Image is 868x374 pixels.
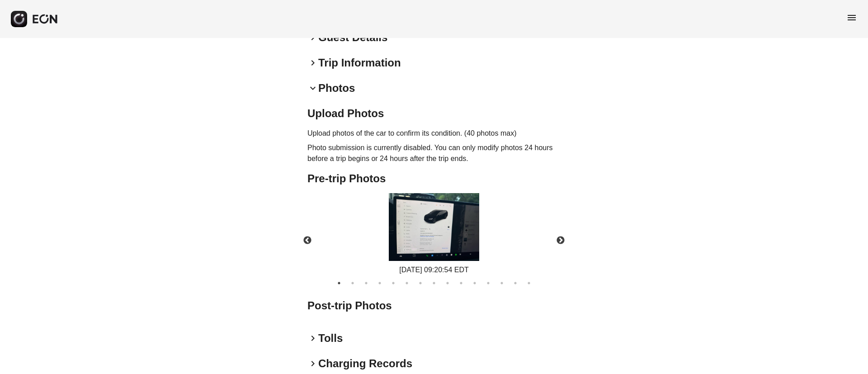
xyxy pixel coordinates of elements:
[511,279,520,288] button: 14
[375,279,384,288] button: 4
[429,279,439,288] button: 8
[318,56,401,70] h2: Trip Information
[524,279,533,288] button: 15
[389,265,479,275] div: [DATE] 09:20:54 EDT
[307,142,561,164] p: Photo submission is currently disabled. You can only modify photos 24 hours before a trip begins ...
[318,331,343,346] h2: Tolls
[307,358,318,369] span: keyboard_arrow_right
[402,279,411,288] button: 6
[307,57,318,68] span: keyboard_arrow_right
[497,279,506,288] button: 13
[389,279,398,288] button: 5
[307,83,318,94] span: keyboard_arrow_down
[307,171,561,186] h2: Pre-trip Photos
[470,279,479,288] button: 11
[348,279,357,288] button: 2
[318,81,355,95] h2: Photos
[389,193,479,261] img: https://fastfleet.me/rails/active_storage/blobs/redirect/eyJfcmFpbHMiOnsibWVzc2FnZSI6IkJBaHBBNzA2...
[307,106,561,121] h2: Upload Photos
[362,279,371,288] button: 3
[318,356,412,371] h2: Charging Records
[846,12,857,23] span: menu
[292,225,323,256] button: Previous
[484,279,493,288] button: 12
[307,298,561,313] h2: Post-trip Photos
[545,225,576,256] button: Next
[335,279,344,288] button: 1
[307,333,318,344] span: keyboard_arrow_right
[307,128,561,139] p: Upload photos of the car to confirm its condition. (40 photos max)
[443,279,452,288] button: 9
[457,279,466,288] button: 10
[416,279,425,288] button: 7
